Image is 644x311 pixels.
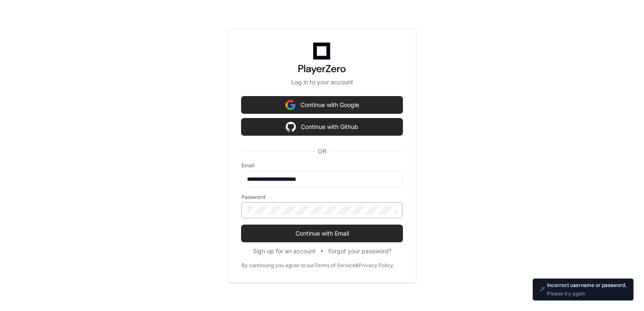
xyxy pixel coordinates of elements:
[241,194,402,201] label: Password
[241,262,314,269] div: By continuing you agree to our
[241,229,402,238] span: Continue with Email
[547,282,627,289] p: Incorrect username or password.
[314,262,355,269] a: Terms of Service
[241,162,402,169] label: Email
[241,225,402,242] button: Continue with Email
[241,78,402,86] p: Log in to your account
[547,290,627,297] p: Please try again
[241,118,402,135] button: Continue with Github
[241,97,402,113] button: Continue with Google
[355,262,359,269] div: &
[286,118,296,135] img: Sign in with google
[253,247,316,255] button: Sign up for an account
[328,247,392,255] button: Forgot your password?
[285,97,295,113] img: Sign in with google
[359,262,394,269] a: Privacy Policy.
[314,147,330,155] span: OR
